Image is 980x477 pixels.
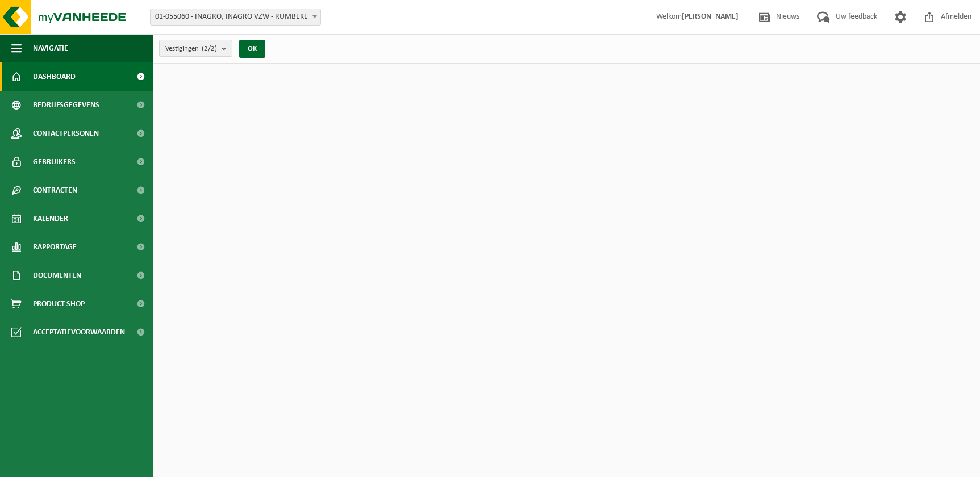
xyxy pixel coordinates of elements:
[150,9,321,26] span: 01-055060 - INAGRO, INAGRO VZW - RUMBEKE
[33,261,81,290] span: Documenten
[165,40,217,57] span: Vestigingen
[33,176,77,204] span: Contracten
[33,290,85,318] span: Product Shop
[33,34,68,62] span: Navigatie
[33,148,76,176] span: Gebruikers
[33,204,68,233] span: Kalender
[33,318,125,346] span: Acceptatievoorwaarden
[33,233,77,261] span: Rapportage
[682,12,739,21] strong: [PERSON_NAME]
[33,119,99,148] span: Contactpersonen
[159,40,232,57] button: Vestigingen(2/2)
[33,91,99,119] span: Bedrijfsgegevens
[202,45,217,52] count: (2/2)
[33,62,76,91] span: Dashboard
[151,9,320,25] span: 01-055060 - INAGRO, INAGRO VZW - RUMBEKE
[239,40,265,58] button: OK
